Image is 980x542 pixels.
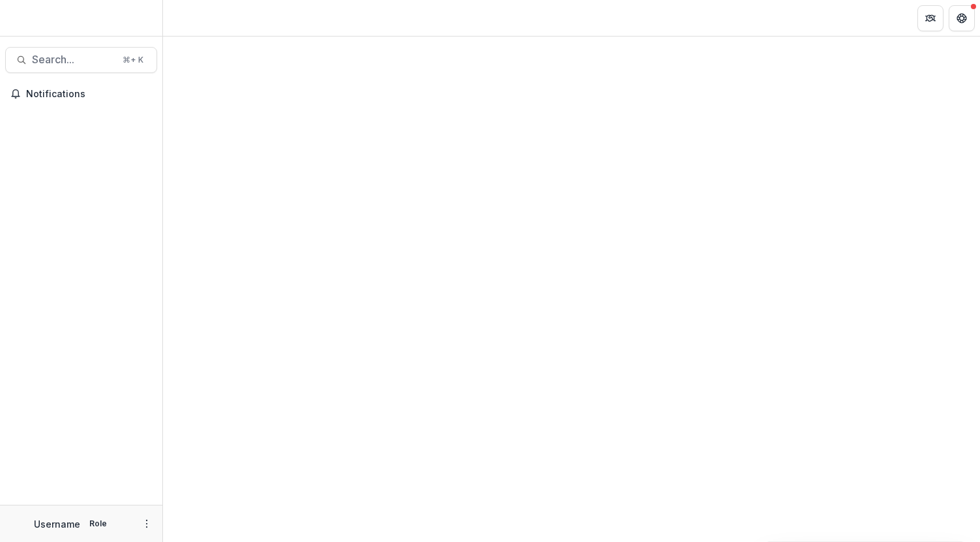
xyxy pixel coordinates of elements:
div: ⌘ + K [120,53,146,67]
nav: breadcrumb [168,8,224,27]
button: Partners [917,5,943,31]
p: Role [85,518,111,530]
button: More [139,516,155,532]
button: Search... [5,47,157,73]
button: Get Help [949,5,975,31]
button: Notifications [5,83,157,104]
span: Notifications [26,89,152,100]
p: Username [34,517,80,531]
span: Search... [32,53,115,66]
